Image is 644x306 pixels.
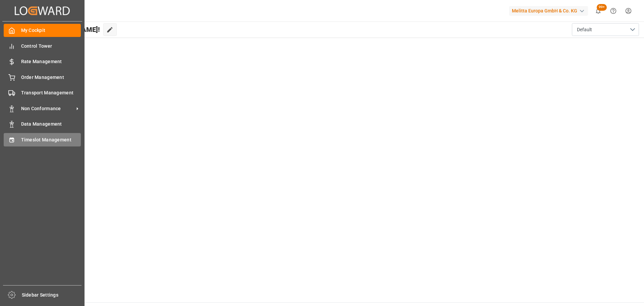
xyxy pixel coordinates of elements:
span: Order Management [21,74,81,81]
span: Non Conformance [21,105,74,112]
a: Control Tower [4,39,81,52]
a: My Cockpit [4,24,81,37]
a: Timeslot Management [4,133,81,146]
span: 99+ [597,4,607,11]
a: Order Management [4,71,81,84]
button: open menu [572,23,639,36]
span: Rate Management [21,58,81,65]
span: Data Management [21,121,81,128]
button: Melitta Europa GmbH & Co. KG [509,4,591,17]
span: Timeslot Management [21,136,81,143]
span: My Cockpit [21,27,81,34]
button: show 100 new notifications [591,3,606,18]
span: Default [577,26,592,33]
a: Data Management [4,118,81,131]
a: Transport Management [4,86,81,99]
div: Melitta Europa GmbH & Co. KG [509,6,588,16]
span: Sidebar Settings [22,292,82,299]
span: Hello [PERSON_NAME]! [28,23,100,36]
span: Control Tower [21,43,81,50]
a: Rate Management [4,55,81,68]
button: Help Center [606,3,621,18]
span: Transport Management [21,89,81,96]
